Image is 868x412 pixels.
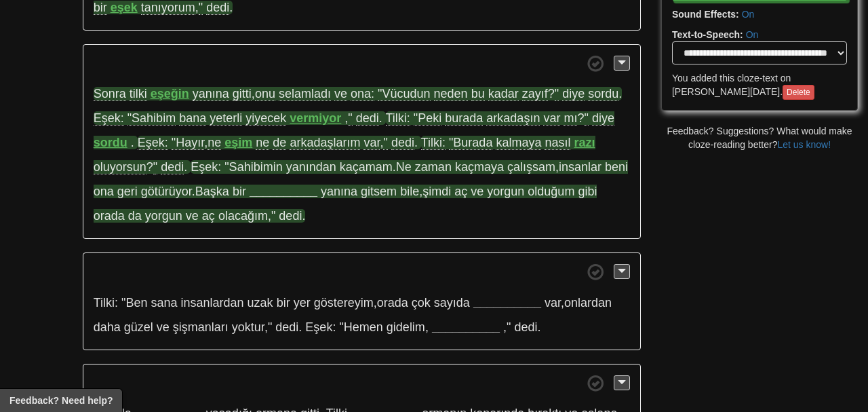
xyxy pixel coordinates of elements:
span: aç [202,209,215,223]
span: diye [592,111,614,126]
span: var [363,136,380,150]
span: , . [503,320,540,334]
span: yanına [193,87,229,101]
span: ve [334,87,347,101]
strong: __________ [250,185,317,198]
span: Eşek: [138,136,168,150]
strong: __________ [432,320,500,334]
span: beni [605,160,628,174]
span: Eşek: [191,160,221,174]
span: tilki [130,87,147,101]
span: arkadaşın [486,111,540,126]
span: " [271,209,275,223]
span: "Sahibim [127,111,176,126]
span: mı [564,111,577,126]
span: yer [294,296,311,310]
span: ? . [94,160,188,174]
span: daha [94,320,121,334]
span: dedi [275,320,298,334]
strong: eşeğin [151,87,189,100]
span: götürüyor [141,185,192,198]
span: " [555,87,559,101]
span: Başka [195,185,229,198]
span: Ne [396,160,412,174]
span: şimdi [422,185,451,198]
span: " [153,160,157,174]
span: "Hemen [339,320,382,334]
span: sayıda [434,296,470,310]
span: " [584,111,588,126]
strong: Sound Effects: [672,9,739,20]
span: , [305,320,429,334]
span: Sonra [94,87,126,101]
span: neden [434,87,468,101]
span: yorgun [487,185,524,198]
span: Tilki: [421,136,446,150]
span: tanıyorum [141,1,195,15]
span: Eşek: [305,320,336,334]
span: " [199,1,203,15]
span: geri [117,185,138,198]
span: bir [233,185,246,198]
span: bile [400,185,419,198]
span: ona: [351,87,374,101]
span: "Peki [414,111,441,126]
span: "Sahibimin [224,160,282,174]
span: zayıf [522,87,548,101]
span: " [348,111,352,126]
span: "Vücudun [378,87,430,101]
span: zaman [415,160,452,174]
span: aç [454,185,467,198]
span: "Burada [449,136,492,150]
span: yiyecek [245,111,286,126]
span: kadar [488,87,519,101]
span: olacağım [218,209,268,223]
span: göstereyim [314,296,374,310]
span: insanlar [559,160,601,174]
span: gitsem [361,185,397,198]
span: çalışsam [507,160,555,174]
span: ? [386,111,614,126]
a: Let us know! [777,139,831,150]
span: Tilki: [386,111,410,126]
span: yanına [321,185,357,198]
span: orada [377,296,408,310]
span: dedi [356,111,379,126]
span: bir [94,1,107,15]
span: ne [208,136,221,150]
span: dedi [391,136,414,150]
span: nasıl [545,136,570,150]
span: olduğum [528,185,574,198]
span: yeterli [210,111,242,126]
span: de [273,136,286,150]
p: You added this cloze-text on [PERSON_NAME][DATE]. [672,71,847,100]
strong: vermiyor [290,111,341,125]
span: , . [344,111,382,126]
span: " [507,320,511,334]
span: onu [255,87,275,101]
span: sana [151,296,177,310]
span: uzak [248,296,273,310]
span: ona [94,185,114,198]
span: yorgun [145,209,182,223]
span: bu [471,87,485,101]
span: burada [445,111,483,126]
span: ve [186,209,199,223]
a: Delete [783,85,814,100]
span: " [383,136,387,150]
span: bir [277,296,290,310]
span: kaçmaya [455,160,504,174]
span: , . [141,1,233,15]
span: arkadaşlarım [290,136,360,150]
span: dedi [279,209,302,223]
span: orada [94,209,125,223]
span: oluyorsun [94,160,146,174]
span: , [94,296,473,310]
span: dedi [206,1,229,15]
span: , , . [94,296,612,334]
span: . [131,136,134,149]
span: "Ben [121,296,147,310]
div: Feedback? Suggestions? What would make cloze-reading better? [661,124,858,151]
span: var [545,296,561,310]
span: yanından [286,160,336,174]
